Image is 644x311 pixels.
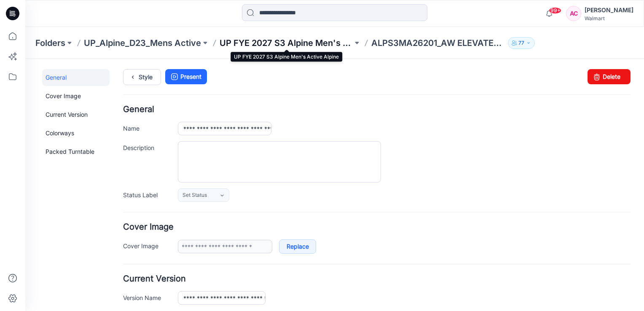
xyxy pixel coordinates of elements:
[153,129,204,143] a: Set Status
[98,164,605,172] h4: Cover Image
[84,37,201,49] a: UP_Alpine_D23_Mens Active
[585,15,633,21] div: Walmart
[566,6,581,21] div: AC
[25,59,644,311] iframe: edit-style
[508,37,535,49] button: 77
[98,216,605,224] h4: Current Version
[98,64,144,74] label: Name
[254,180,291,195] a: Replace
[157,132,182,140] span: Set Status
[98,234,144,243] label: Version Name
[585,5,633,15] div: [PERSON_NAME]
[98,182,144,191] label: Cover Image
[98,84,144,93] label: Description
[35,37,65,49] a: Folders
[98,131,144,140] label: Status Label
[371,37,504,49] p: ALPS3MA26201_AW ELEVATED JACQUARD FASHION TEE OPTION 3A PT-WX-33709
[518,38,524,48] p: 77
[220,37,353,49] a: UP FYE 2027 S3 Alpine Men's Active Alpine
[549,7,561,14] span: 99+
